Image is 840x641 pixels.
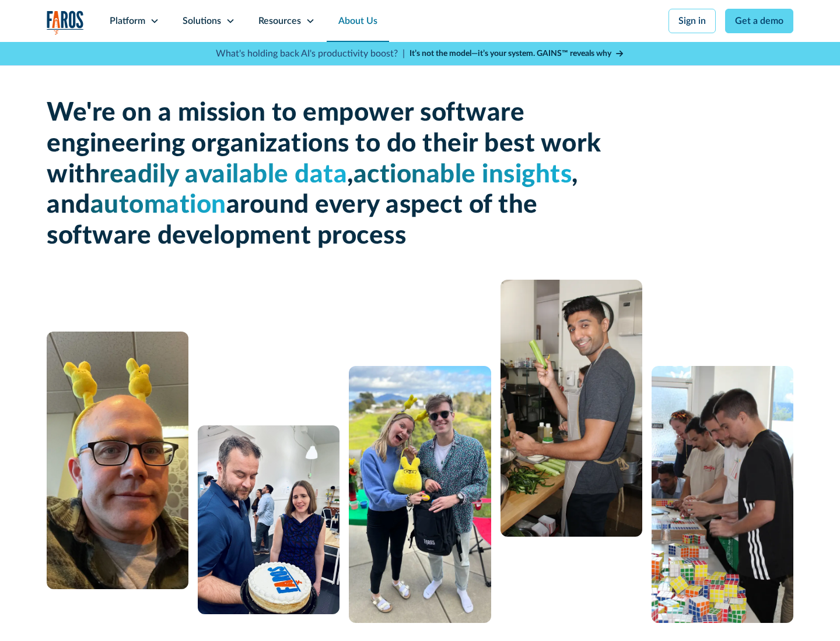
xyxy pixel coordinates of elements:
[409,50,611,58] strong: It’s not the model—it’s your system. GAINS™ reveals why
[725,9,793,33] a: Get a demo
[47,98,607,252] h1: We're on a mission to empower software engineering organizations to do their best work with , , a...
[183,14,221,28] div: Solutions
[668,9,716,33] a: Sign in
[100,162,347,188] span: readily available data
[47,10,84,34] a: home
[349,366,491,623] img: A man and a woman standing next to each other.
[258,14,301,28] div: Resources
[652,366,793,623] img: 5 people constructing a puzzle from Rubik's cubes
[47,332,188,589] img: A man with glasses and a bald head wearing a yellow bunny headband.
[47,10,84,34] img: Logo of the analytics and reporting company Faros.
[216,47,405,61] p: What's holding back AI's productivity boost? |
[501,280,642,537] img: man cooking with celery
[353,162,572,188] span: actionable insights
[90,192,226,218] span: automation
[409,48,624,60] a: It’s not the model—it’s your system. GAINS™ reveals why
[110,14,145,28] div: Platform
